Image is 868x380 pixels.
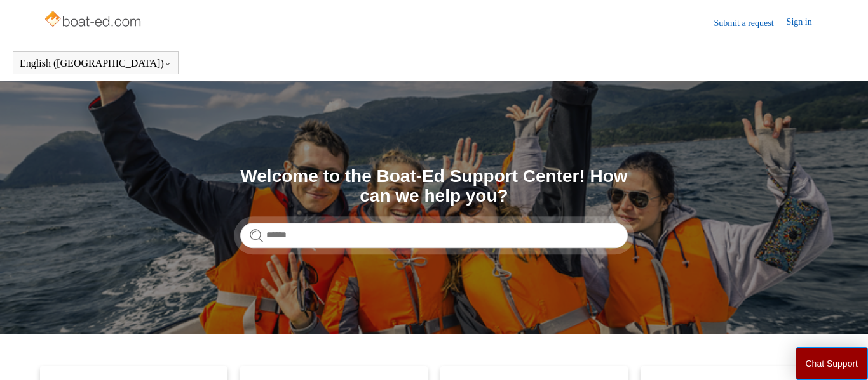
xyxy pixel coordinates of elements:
[43,8,144,33] img: Boat-Ed Help Center home page
[787,15,825,30] a: Sign in
[714,16,787,30] a: Submit a request
[240,167,628,206] h1: Welcome to the Boat-Ed Support Center! How can we help you?
[20,58,172,69] button: English ([GEOGRAPHIC_DATA])
[240,223,628,248] input: Search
